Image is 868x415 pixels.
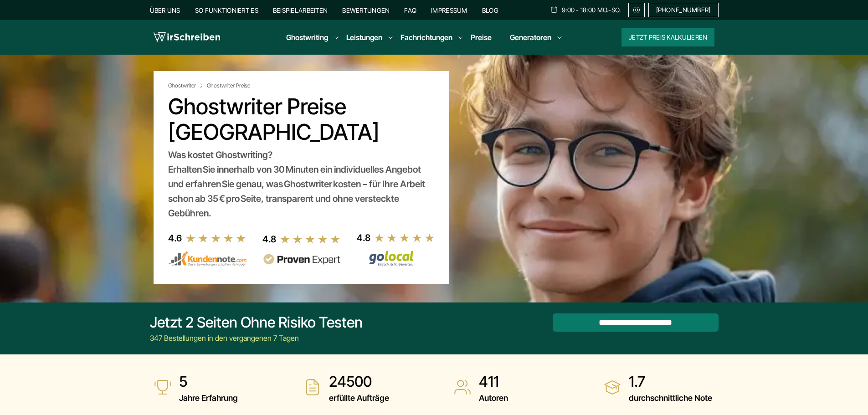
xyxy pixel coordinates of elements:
[648,3,719,17] a: [PHONE_NUMBER]
[453,378,472,396] img: Autoren
[286,32,328,43] a: Ghostwriting
[179,373,238,391] strong: 5
[346,32,382,43] a: Leistungen
[273,6,328,14] a: Beispielarbeiten
[168,82,205,89] a: Ghostwriter
[482,6,498,14] a: Blog
[471,33,492,42] a: Preise
[374,233,435,243] img: stars
[562,6,621,14] span: 9:00 - 18:00 Mo.-So.
[550,6,558,13] img: Schedule
[280,234,341,244] img: stars
[150,333,363,343] div: 347 Bestellungen in den vergangenen 7 Tagen
[479,391,508,405] span: Autoren
[656,6,711,14] span: [PHONE_NUMBER]
[168,251,247,266] img: kundennote
[168,231,182,246] div: 4.6
[150,6,180,14] a: Über uns
[357,250,435,266] img: Wirschreiben Bewertungen
[431,6,467,14] a: Impressum
[262,232,276,246] div: 4.8
[154,31,220,44] img: logo wirschreiben
[195,6,258,14] a: So funktioniert es
[329,373,389,391] strong: 24500
[603,378,621,396] img: durchschnittliche Note
[401,32,452,43] a: Fachrichtungen
[357,231,370,245] div: 4.8
[629,373,712,391] strong: 1.7
[479,373,508,391] strong: 411
[168,148,434,220] div: Was kostet Ghostwriting? Erhalten Sie innerhalb von 30 Minuten ein individuelles Angebot und erfa...
[207,82,250,89] span: Ghostwriter Preise
[303,378,322,396] img: erfüllte Aufträge
[404,6,416,14] a: FAQ
[185,233,247,243] img: stars
[150,313,363,332] div: Jetzt 2 Seiten ohne Risiko testen
[510,32,551,43] a: Generatoren
[632,6,641,14] img: Email
[329,391,389,405] span: erfüllte Aufträge
[621,28,714,46] button: Jetzt Preis kalkulieren
[168,94,434,145] h1: Ghostwriter Preise [GEOGRAPHIC_DATA]
[262,254,341,265] img: provenexpert reviews
[154,378,172,396] img: Jahre Erfahrung
[342,6,390,14] a: Bewertungen
[179,391,238,405] span: Jahre Erfahrung
[629,391,712,405] span: durchschnittliche Note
